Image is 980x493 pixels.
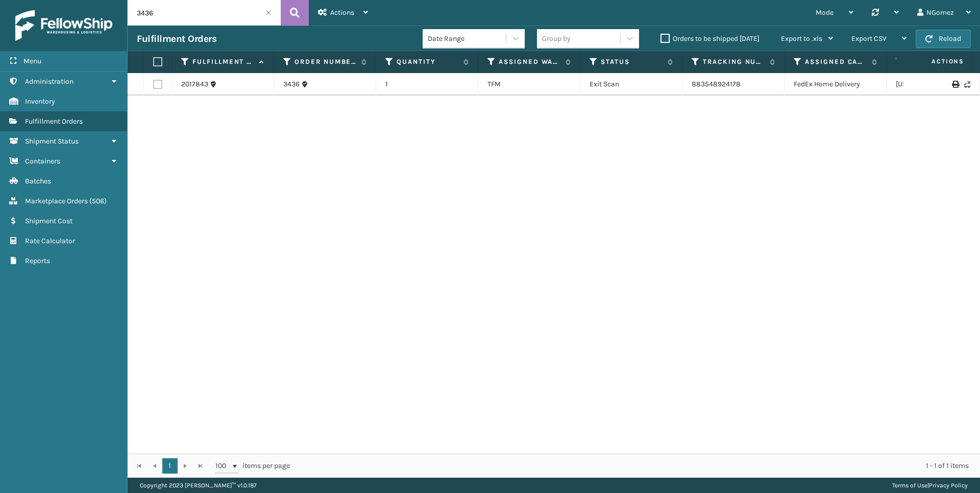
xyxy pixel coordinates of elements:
[692,80,741,88] a: 883548924178
[478,73,580,96] td: TFM
[25,237,75,245] span: Rate Calculator
[330,8,354,17] span: Actions
[952,81,958,88] i: Print Label
[162,458,178,474] a: 1
[805,57,867,66] label: Assigned Carrier Service
[892,478,968,493] div: |
[215,461,231,471] span: 100
[397,57,458,66] label: Quantity
[660,34,759,43] label: Orders to be shipped [DATE]
[851,34,887,43] span: Export CSV
[15,10,112,41] img: logo
[140,478,257,493] p: Copyright 2023 [PERSON_NAME]™ v 1.0.187
[816,8,834,17] span: Mode
[601,57,663,66] label: Status
[964,81,970,88] i: Never Shipped
[25,197,88,205] span: Marketplace Orders
[192,57,254,66] label: Fulfillment Order Id
[25,117,83,126] span: Fulfillment Orders
[25,157,60,166] span: Containers
[295,57,356,66] label: Order Number
[428,33,507,44] div: Date Range
[283,79,300,89] a: 3436
[542,33,571,44] div: Group by
[25,137,79,146] span: Shipment Status
[929,482,968,489] a: Privacy Policy
[137,33,216,45] h3: Fulfillment Orders
[25,97,55,106] span: Inventory
[703,57,765,66] label: Tracking Number
[215,458,290,474] span: items per page
[25,256,50,265] span: Reports
[25,217,72,225] span: Shipment Cost
[25,77,73,86] span: Administration
[304,461,969,471] div: 1 - 1 of 1 items
[23,57,41,65] span: Menu
[25,177,51,185] span: Batches
[785,73,887,96] td: FedEx Home Delivery
[899,53,970,70] span: Actions
[499,57,560,66] label: Assigned Warehouse
[892,482,927,489] a: Terms of Use
[781,34,822,43] span: Export to .xls
[376,73,478,96] td: 1
[89,197,107,205] span: ( 506 )
[580,73,682,96] td: Exit Scan
[181,79,208,89] a: 2017843
[916,30,971,48] button: Reload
